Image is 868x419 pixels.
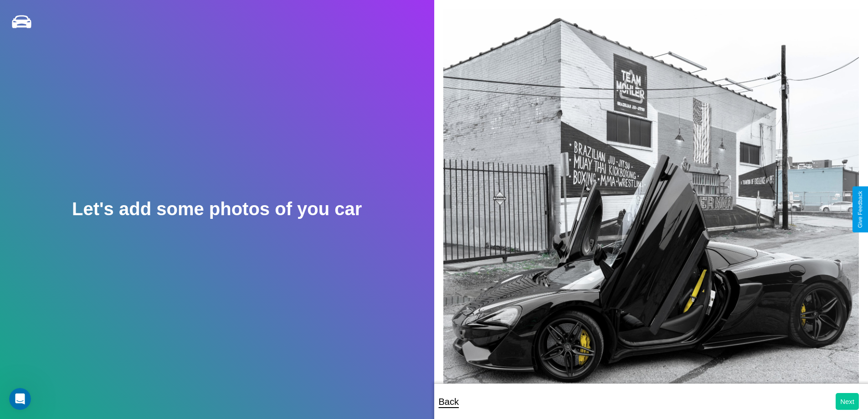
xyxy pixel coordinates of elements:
[72,199,362,219] h2: Let's add some photos of you car
[9,388,31,410] iframe: Intercom live chat
[836,393,859,410] button: Next
[443,9,859,400] img: posted
[439,393,459,410] p: Back
[857,191,863,228] div: Give Feedback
